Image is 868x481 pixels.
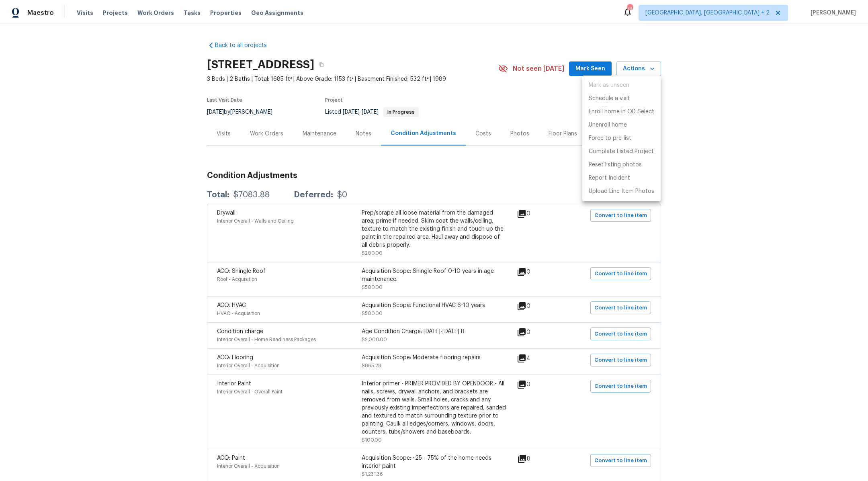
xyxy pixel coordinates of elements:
p: Force to pre-list [589,134,631,143]
p: Upload Line Item Photos [589,187,654,196]
p: Complete Listed Project [589,147,654,156]
p: Schedule a visit [589,94,630,103]
p: Unenroll home [589,121,627,129]
p: Reset listing photos [589,161,642,169]
p: Enroll home in OD Select [589,108,654,116]
p: Report Incident [589,174,630,182]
